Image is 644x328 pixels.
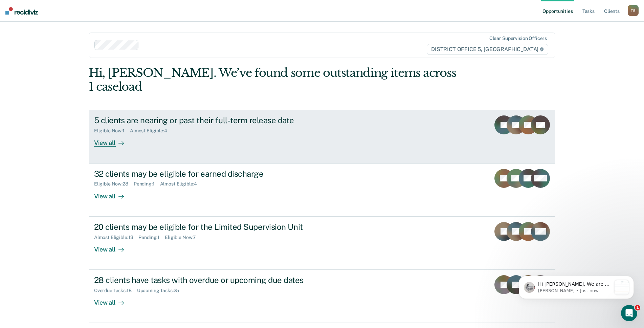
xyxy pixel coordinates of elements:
div: Eligible Now : 7 [165,235,201,240]
iframe: Intercom notifications message [509,262,644,310]
span: 1 [635,305,640,310]
div: 20 clients may be eligible for the Limited Supervision Unit [94,222,332,232]
a: 5 clients are nearing or past their full-term release dateEligible Now:1Almost Eligible:4View all [89,110,555,163]
div: Pending : 1 [134,181,160,187]
div: 5 clients are nearing or past their full-term release date [94,115,332,125]
a: 32 clients may be eligible for earned dischargeEligible Now:28Pending:1Almost Eligible:4View all [89,163,555,217]
div: 28 clients have tasks with overdue or upcoming due dates [94,275,332,285]
div: 32 clients may be eligible for earned discharge [94,169,332,179]
div: Hi, [PERSON_NAME]. We’ve found some outstanding items across 1 caseload [89,66,462,94]
div: View all [94,240,132,253]
div: Pending : 1 [138,235,165,240]
div: Almost Eligible : 13 [94,235,139,240]
div: T B [628,5,639,16]
a: 28 clients have tasks with overdue or upcoming due datesOverdue Tasks:18Upcoming Tasks:25View all [89,270,555,323]
div: Almost Eligible : 4 [160,181,203,187]
div: Eligible Now : 1 [94,128,130,134]
div: Eligible Now : 28 [94,181,134,187]
div: Upcoming Tasks : 25 [137,288,185,293]
button: TB [628,5,639,16]
div: View all [94,293,132,307]
img: Recidiviz [5,7,38,15]
span: DISTRICT OFFICE 5, [GEOGRAPHIC_DATA] [427,44,548,55]
div: View all [94,187,132,200]
div: View all [94,134,132,147]
a: 20 clients may be eligible for the Limited Supervision UnitAlmost Eligible:13Pending:1Eligible No... [89,217,555,270]
div: Clear supervision officers [489,36,547,41]
div: Almost Eligible : 4 [130,128,173,134]
iframe: Intercom live chat [621,305,637,321]
div: Overdue Tasks : 18 [94,288,137,293]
